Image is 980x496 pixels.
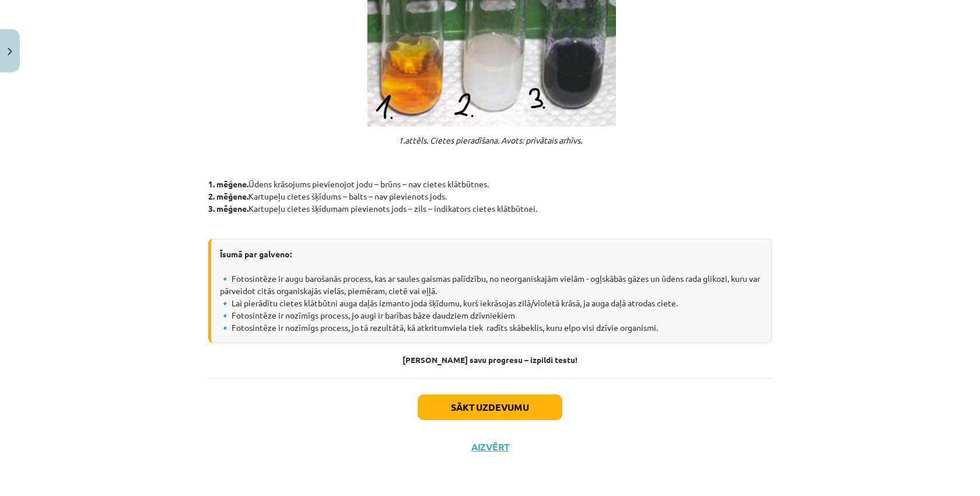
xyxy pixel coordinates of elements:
b: 2. mēģene. [208,191,249,201]
button: Sākt uzdevumu [418,394,562,420]
b: Īsumā par galveno: [220,249,292,259]
div: 🔹 Fotosintēze ir augu barošanās process, kas ar saules gaismas palīdzību, no neorganiskajām vielā... [208,239,772,343]
img: icon-close-lesson-0947bae3869378f0d4975bcd49f059093ad1ed9edebbc8119c70593378902aed.svg [8,48,12,55]
p: Ūdens krāsojums pievienojot jodu – brūns – nav cietes klātbūtnes. Kartupeļu cietes šķīdums – balt... [208,153,772,227]
em: 1.attēls. Cietes pieradīšana. Avots: privātais arhīvs. [398,135,582,145]
strong: [PERSON_NAME] savu progresu – izpildi testu! [402,354,577,365]
b: 1. mēģene. [208,179,249,189]
b: 3. mēģene. [208,203,249,214]
button: Aizvērt [468,441,512,453]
